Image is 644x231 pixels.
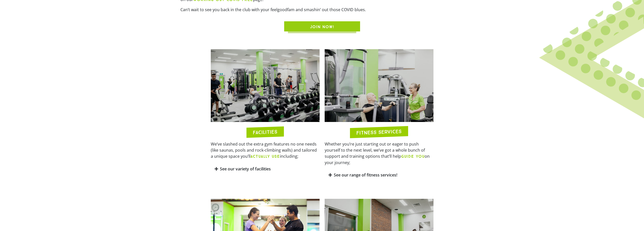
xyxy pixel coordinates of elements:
p: Can’t wait to see you back in the club with your feelgoodfam and smashin’ out those COVID blues. [180,7,464,13]
p: We’ve slashed out the extra gym features no one needs (like saunas, pools and rock-climbing walls... [211,141,320,159]
b: GUIDE YOU [401,154,425,159]
a: See our variety of facilities [220,166,271,172]
a: JOIN NOW! [284,21,360,31]
p: Whether you’re just starting out or eager to push yourself to the next level, we’ve got a whole b... [325,141,433,166]
div: See our range of fitness services! [325,169,433,181]
b: ACTUALLY USE [251,154,280,159]
span: JOIN NOW! [310,24,334,30]
a: See our range of fitness services! [334,172,397,178]
h2: FITNESS SERVICES [356,129,402,135]
div: See our variety of facilities [211,163,320,175]
h2: FACILITIES [253,129,277,135]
